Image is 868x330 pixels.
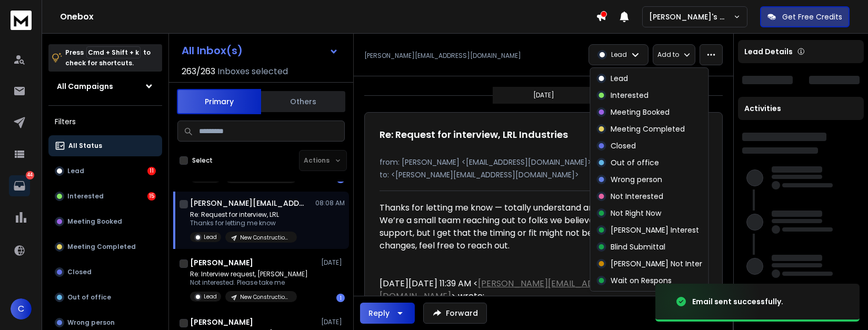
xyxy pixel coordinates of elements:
[364,52,521,60] p: [PERSON_NAME][EMAIL_ADDRESS][DOMAIN_NAME]
[611,242,665,252] p: Blind Submittal
[182,45,243,56] h1: All Inbox(s)
[611,51,627,59] p: Lead
[192,156,213,165] label: Select
[204,293,217,301] p: Lead
[611,141,636,151] p: Closed
[67,192,104,201] p: Interested
[380,169,707,180] p: to: <[PERSON_NAME][EMAIL_ADDRESS][DOMAIN_NAME]>
[738,97,864,120] div: Activities
[368,308,390,318] div: Reply
[67,167,84,175] p: Lead
[147,192,156,201] div: 15
[261,90,345,113] button: Others
[65,47,151,68] p: Press to check for shortcuts.
[649,12,733,22] p: [PERSON_NAME]'s Workspace
[11,298,32,319] span: C
[611,157,659,168] p: Out of office
[67,243,136,251] p: Meeting Completed
[190,211,297,219] p: Re: Request for interview, LRL
[744,46,793,57] p: Lead Details
[26,171,34,179] p: 44
[217,65,288,78] h3: Inboxes selected
[611,73,628,84] p: Lead
[611,174,662,185] p: Wrong person
[86,46,141,58] span: Cmd + Shift + k
[533,91,554,99] p: [DATE]
[67,318,115,327] p: Wrong person
[177,89,261,114] button: Primary
[190,317,253,327] h1: [PERSON_NAME]
[380,157,707,167] p: from: [PERSON_NAME] <[EMAIL_ADDRESS][DOMAIN_NAME]>
[315,199,345,207] p: 08:08 AM
[182,65,215,78] span: 263 / 263
[190,270,308,278] p: Re: Interview request, [PERSON_NAME]
[190,219,297,227] p: Thanks for letting me know
[611,191,663,202] p: Not Interested
[423,303,487,324] button: Forward
[380,127,568,142] h1: Re: Request for interview, LRL Industries
[11,11,32,30] img: logo
[68,142,102,150] p: All Status
[657,51,679,59] p: Add to
[611,275,672,286] p: Wait on Respons
[321,318,345,326] p: [DATE]
[611,124,685,134] p: Meeting Completed
[57,81,113,92] h1: All Campaigns
[380,202,687,252] div: Thanks for letting me know — totally understand and won’t contact again. We’re a small team reach...
[147,167,156,175] div: 11
[48,114,162,129] h3: Filters
[240,234,291,242] p: New ConstructionX
[611,258,702,269] p: [PERSON_NAME] Not Inter
[190,198,306,208] h1: [PERSON_NAME][EMAIL_ADDRESS][DOMAIN_NAME]
[782,12,842,22] p: Get Free Credits
[204,233,217,241] p: Lead
[190,257,253,268] h1: [PERSON_NAME]
[321,258,345,267] p: [DATE]
[336,294,345,302] div: 1
[67,293,111,302] p: Out of office
[380,277,687,303] div: [DATE][DATE] 11:39 AM < > wrote:
[67,268,92,276] p: Closed
[60,11,596,23] h1: Onebox
[240,293,291,301] p: New ConstructionX
[67,217,122,226] p: Meeting Booked
[190,278,308,287] p: Not interested. Please take me
[380,277,623,302] a: [PERSON_NAME][EMAIL_ADDRESS][DOMAIN_NAME]
[611,90,648,101] p: Interested
[611,107,670,117] p: Meeting Booked
[611,225,699,235] p: [PERSON_NAME] Interest
[611,208,661,218] p: Not Right Now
